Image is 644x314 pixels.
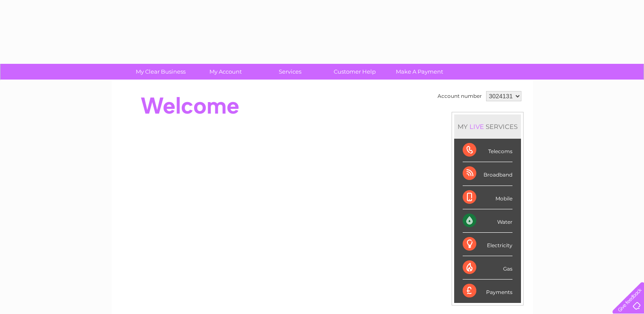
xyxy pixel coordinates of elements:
[463,162,512,186] div: Broadband
[463,280,512,303] div: Payments
[190,64,260,80] a: My Account
[463,256,512,280] div: Gas
[384,64,455,80] a: Make A Payment
[463,139,512,162] div: Telecoms
[126,64,196,80] a: My Clear Business
[463,186,512,209] div: Mobile
[255,64,325,80] a: Services
[463,233,512,256] div: Electricity
[468,123,486,131] div: LIVE
[320,64,390,80] a: Customer Help
[435,89,484,103] td: Account number
[463,209,512,233] div: Water
[454,114,521,139] div: MY SERVICES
